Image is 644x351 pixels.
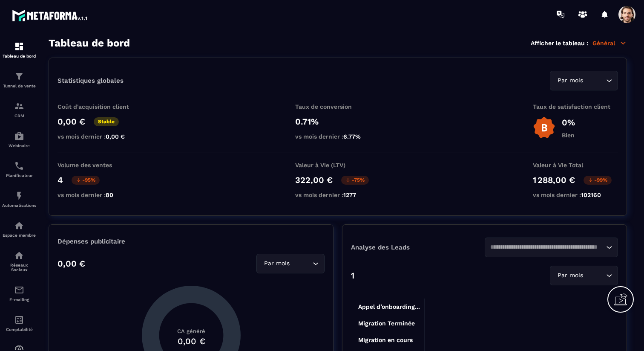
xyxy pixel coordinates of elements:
p: 1 [351,270,354,281]
div: Search for option [256,254,325,273]
p: Comptabilité [2,327,36,332]
p: Bien [562,132,575,139]
p: -99% [584,176,612,185]
p: 4 [57,175,63,185]
p: 0.71% [295,116,380,127]
p: Automatisations [2,203,36,208]
a: automationsautomationsAutomatisations [2,184,36,214]
div: Search for option [550,266,618,285]
img: email [14,285,24,295]
p: Tableau de bord [2,54,36,58]
p: vs mois dernier : [57,133,143,140]
span: 102160 [581,191,601,198]
p: Webinaire [2,143,36,148]
p: Taux de conversion [295,103,380,110]
p: Stable [94,117,119,126]
p: Général [592,39,627,47]
p: Dépenses publicitaire [57,238,325,245]
p: Afficher le tableau : [531,40,588,46]
a: emailemailE-mailing [2,278,36,308]
p: 0,00 € [57,258,85,269]
span: 80 [106,191,113,198]
p: Espace membre [2,233,36,238]
p: Volume des ventes [57,162,143,168]
p: vs mois dernier : [57,191,143,198]
p: Taux de satisfaction client [533,103,618,110]
p: CRM [2,113,36,118]
img: b-badge-o.b3b20ee6.svg [533,116,555,139]
a: automationsautomationsWebinaire [2,125,36,154]
tspan: Appel d’onboarding... [358,303,420,310]
tspan: Migration Terminée [358,320,415,327]
p: Coût d'acquisition client [57,103,143,110]
p: Statistiques globales [57,77,124,84]
input: Search for option [490,243,604,252]
p: -75% [341,176,369,185]
p: Planificateur [2,173,36,178]
img: formation [14,41,24,52]
span: Par mois [555,271,585,280]
div: Search for option [485,238,618,257]
p: 322,00 € [295,175,333,185]
p: Analyse des Leads [351,244,485,251]
span: 1277 [343,191,356,198]
p: Valeur à Vie Total [533,162,618,168]
img: accountant [14,315,24,325]
img: formation [14,101,24,111]
a: formationformationCRM [2,95,36,125]
a: schedulerschedulerPlanificateur [2,154,36,184]
input: Search for option [291,259,310,268]
p: Valeur à Vie (LTV) [295,162,380,168]
p: vs mois dernier : [295,191,380,198]
a: formationformationTableau de bord [2,35,36,65]
p: 0% [562,117,575,128]
p: -95% [72,176,100,185]
span: 6.77% [343,133,361,140]
p: Réseaux Sociaux [2,263,36,272]
span: Par mois [262,259,291,268]
img: logo [12,8,89,23]
input: Search for option [585,271,604,280]
a: social-networksocial-networkRéseaux Sociaux [2,244,36,278]
img: scheduler [14,161,24,171]
div: Search for option [550,71,618,90]
p: E-mailing [2,297,36,302]
img: automations [14,220,24,231]
a: formationformationTunnel de vente [2,65,36,95]
p: vs mois dernier : [533,191,618,198]
p: Tunnel de vente [2,84,36,88]
span: 0,00 € [106,133,125,140]
p: 0,00 € [57,116,85,127]
span: Par mois [555,76,585,85]
h3: Tableau de bord [49,37,130,49]
tspan: Migration en cours [358,336,413,344]
img: automations [14,131,24,141]
p: 1 288,00 € [533,175,575,185]
img: automations [14,191,24,201]
p: vs mois dernier : [295,133,380,140]
a: accountantaccountantComptabilité [2,308,36,338]
img: social-network [14,250,24,261]
a: automationsautomationsEspace membre [2,214,36,244]
img: formation [14,71,24,81]
input: Search for option [585,76,604,85]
